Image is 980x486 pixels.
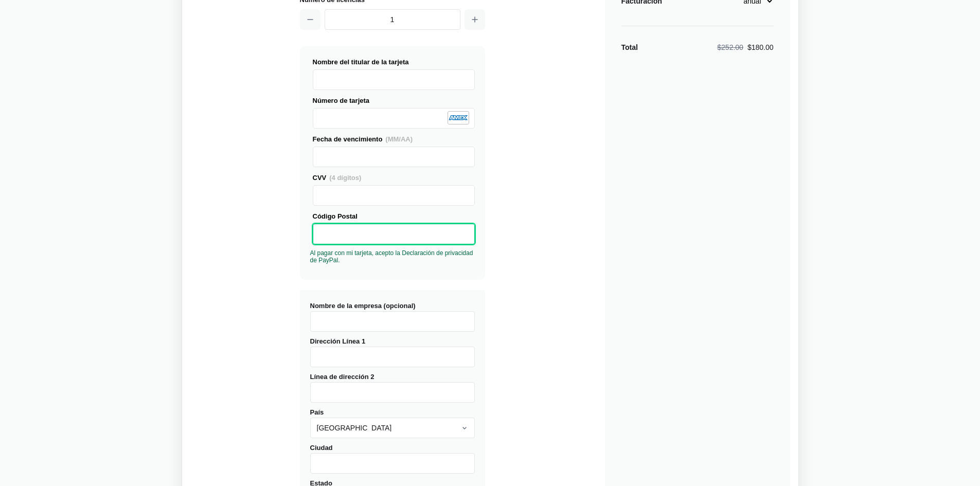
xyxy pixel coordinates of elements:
input: Dirección Línea 1 [310,347,475,367]
input: Nombre de la empresa (opcional) [310,311,475,332]
font: Total [621,43,638,51]
font: CVV [313,174,327,182]
input: Ciudad [310,453,475,474]
input: 1 [325,9,460,30]
font: Nombre del titular de la tarjeta [313,58,409,66]
font: Código Postal [313,212,358,220]
font: (MM/AA) [385,135,413,143]
iframe: Marco de tarjeta de crédito seguro - Fecha de vencimiento [317,147,470,167]
iframe: Marco de tarjeta de crédito seguro - CVV [317,186,470,205]
font: Línea de dirección 2 [310,373,375,381]
font: Ciudad [310,444,333,452]
font: Fecha de vencimiento [313,135,383,143]
select: País [310,418,475,438]
font: Nombre de la empresa (opcional) [310,302,416,310]
font: País [310,408,324,416]
iframe: Marco de tarjeta de crédito seguro - Código postal [317,224,470,244]
font: $252.00 [717,43,743,51]
font: Número de tarjeta [313,97,370,104]
font: $180.00 [747,43,774,51]
iframe: Marco de tarjeta de crédito seguro - Número de tarjeta de crédito [317,109,470,128]
font: Dirección Línea 1 [310,337,366,345]
font: (4 dígitos) [329,174,361,182]
a: Al pagar con mi tarjeta, acepto la Declaración de privacidad de PayPal. [310,249,473,264]
iframe: Marco seguro para tarjetas de crédito - Nombre del titular de la tarjeta [317,70,470,89]
input: Línea de dirección 2 [310,382,475,403]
